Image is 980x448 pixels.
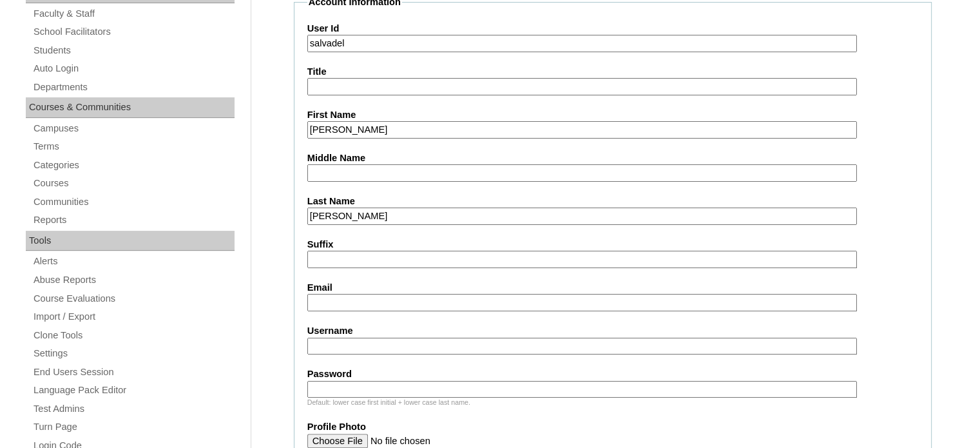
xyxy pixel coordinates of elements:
[26,97,235,118] div: Courses & Communities
[32,253,235,269] a: Alerts
[32,157,235,173] a: Categories
[307,398,918,407] div: Default: lower case first initial + lower case last name.
[32,175,235,191] a: Courses
[32,309,235,325] a: Import / Export
[307,151,918,165] label: Middle Name
[32,24,235,40] a: School Facilitators
[32,212,235,228] a: Reports
[32,346,235,362] a: Settings
[32,272,235,288] a: Abuse Reports
[307,65,918,79] label: Title
[307,367,918,381] label: Password
[32,327,235,344] a: Clone Tools
[307,108,918,122] label: First Name
[32,419,235,435] a: Turn Page
[26,231,235,251] div: Tools
[32,79,235,95] a: Departments
[32,139,235,155] a: Terms
[32,43,235,59] a: Students
[307,420,918,434] label: Profile Photo
[32,291,235,307] a: Course Evaluations
[307,281,918,295] label: Email
[32,382,235,398] a: Language Pack Editor
[32,364,235,380] a: End Users Session
[307,324,918,338] label: Username
[32,121,235,137] a: Campuses
[307,195,918,208] label: Last Name
[32,401,235,417] a: Test Admins
[32,194,235,210] a: Communities
[32,61,235,77] a: Auto Login
[32,6,235,22] a: Faculty & Staff
[307,22,918,35] label: User Id
[307,238,918,251] label: Suffix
